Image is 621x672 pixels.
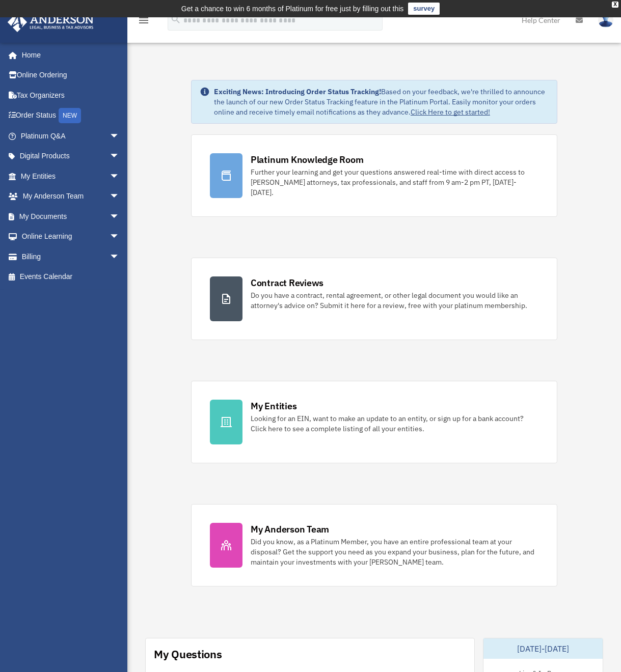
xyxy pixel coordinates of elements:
a: Click Here to get started! [411,107,490,117]
i: menu [138,14,150,26]
i: search [170,14,181,25]
a: My Entities Looking for an EIN, want to make an update to an entity, or sign up for a bank accoun... [191,381,557,463]
a: My Anderson Team Did you know, as a Platinum Member, you have an entire professional team at your... [191,504,557,586]
span: arrow_drop_down [110,186,130,207]
a: Online Ordering [7,65,135,86]
img: Anderson Advisors Platinum Portal [5,12,97,32]
a: Tax Organizers [7,85,135,105]
a: My Documentsarrow_drop_down [7,206,135,227]
div: Contract Reviews [251,276,323,289]
div: Do you have a contract, rental agreement, or other legal document you would like an attorney's ad... [251,290,538,311]
a: Events Calendar [7,267,135,287]
div: [DATE]-[DATE] [483,638,603,659]
div: My Anderson Team [251,523,329,536]
div: Looking for an EIN, want to make an update to an entity, or sign up for a bank account? Click her... [251,413,538,434]
span: arrow_drop_down [110,166,130,187]
a: Billingarrow_drop_down [7,246,135,267]
a: Platinum Q&Aarrow_drop_down [7,126,135,146]
div: Did you know, as a Platinum Member, you have an entire professional team at your disposal? Get th... [251,537,538,567]
a: Home [7,45,130,65]
a: Platinum Knowledge Room Further your learning and get your questions answered real-time with dire... [191,134,557,217]
span: arrow_drop_down [110,246,130,267]
a: Contract Reviews Do you have a contract, rental agreement, or other legal document you would like... [191,258,557,340]
span: arrow_drop_down [110,146,130,167]
a: menu [138,18,150,26]
a: My Anderson Teamarrow_drop_down [7,186,135,207]
div: NEW [59,108,81,123]
a: My Entitiesarrow_drop_down [7,166,135,186]
span: arrow_drop_down [110,126,130,147]
strong: Exciting News: Introducing Order Status Tracking! [214,87,381,96]
span: arrow_drop_down [110,206,130,227]
a: Digital Productsarrow_drop_down [7,146,135,166]
img: User Pic [598,13,613,27]
span: arrow_drop_down [110,227,130,247]
div: Further your learning and get your questions answered real-time with direct access to [PERSON_NAM... [251,167,538,198]
div: Based on your feedback, we're thrilled to announce the launch of our new Order Status Tracking fe... [214,87,549,117]
a: Order StatusNEW [7,105,135,126]
div: My Entities [251,400,296,412]
div: My Questions [154,647,222,662]
div: Platinum Knowledge Room [251,153,364,166]
div: Get a chance to win 6 months of Platinum for free just by filling out this [181,3,404,15]
a: Online Learningarrow_drop_down [7,227,135,247]
div: close [612,2,618,8]
a: survey [408,3,440,15]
